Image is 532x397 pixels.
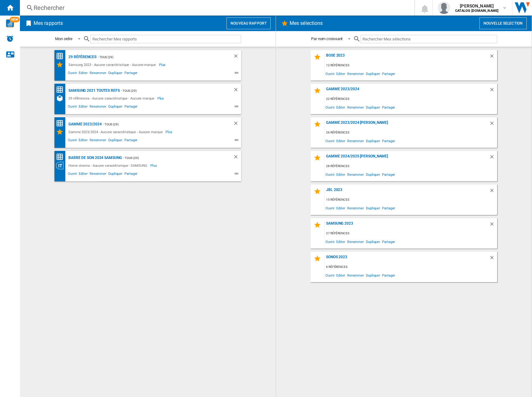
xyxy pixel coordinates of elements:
[67,95,157,102] div: 29 références - Aucune caractéristique - Aucune marque
[361,35,497,43] input: Rechercher Mes sélections
[324,162,497,170] div: 28 références
[324,170,335,179] span: Ouvrir
[365,170,381,179] span: Dupliquer
[324,271,335,279] span: Ouvrir
[489,255,497,263] div: Supprimer
[335,237,346,246] span: Editer
[78,137,88,145] span: Editer
[107,137,124,145] span: Dupliquer
[56,153,67,161] div: Matrice des prix
[91,35,241,43] input: Rechercher Mes rapports
[489,87,497,95] div: Supprimer
[479,17,527,29] button: Nouvelle selection
[67,61,159,68] div: Samsung 2023 - Aucune caractéristique - Aucune marque
[324,137,335,145] span: Ouvrir
[6,19,14,27] img: wise-card.svg
[335,103,346,111] span: Editer
[324,129,497,137] div: 26 références
[150,162,158,169] span: Plus
[56,128,67,136] div: Mes Sélections
[55,36,72,41] div: Mon ordre
[489,154,497,162] div: Supprimer
[324,188,489,196] div: JBL 2023
[324,237,335,246] span: Ouvrir
[56,119,67,127] div: Matrice des prix
[346,103,365,111] span: Renommer
[56,61,67,68] div: Mes Sélections
[346,69,365,78] span: Renommer
[381,204,396,212] span: Partager
[324,255,489,263] div: SONOS 2023
[365,271,381,279] span: Dupliquer
[67,154,122,162] div: Barre de son 2024 SAMSUNG
[346,204,365,212] span: Renommer
[381,170,396,179] span: Partager
[381,271,396,279] span: Partager
[365,69,381,78] span: Dupliquer
[124,137,138,145] span: Partager
[124,171,138,178] span: Partager
[324,230,497,237] div: 27 références
[335,271,346,279] span: Editer
[67,53,96,61] div: 29 références
[324,87,489,95] div: Gamme 2023/2024
[365,103,381,111] span: Dupliquer
[159,61,167,68] span: Plus
[324,263,497,271] div: 6 références
[78,70,88,77] span: Editer
[381,69,396,78] span: Partager
[67,104,78,111] span: Ouvrir
[67,128,166,136] div: Gamme 2023/2024 - Aucune caractéristique - Aucune marque
[233,87,241,95] div: Supprimer
[89,70,107,77] span: Renommer
[381,103,396,111] span: Partager
[67,87,120,95] div: Samsung 2021 toutes refs
[233,120,241,128] div: Supprimer
[324,95,497,103] div: 22 références
[489,53,497,62] div: Supprimer
[166,128,173,136] span: Plus
[335,137,346,145] span: Editer
[107,70,124,77] span: Dupliquer
[56,95,67,102] div: Références
[233,53,241,61] div: Supprimer
[365,237,381,246] span: Dupliquer
[365,204,381,212] span: Dupliquer
[78,171,88,178] span: Editer
[324,69,335,78] span: Ouvrir
[288,17,324,29] h2: Mes sélections
[324,103,335,111] span: Ouvrir
[324,196,497,204] div: 15 références
[124,70,138,77] span: Partager
[311,36,343,41] div: Par nom croissant
[67,70,78,77] span: Ouvrir
[489,221,497,230] div: Supprimer
[56,162,67,169] div: Vision Catégorie
[438,2,450,14] img: profile.jpg
[107,171,124,178] span: Dupliquer
[489,120,497,129] div: Supprimer
[233,154,241,162] div: Supprimer
[78,104,88,111] span: Editer
[335,204,346,212] span: Editer
[335,69,346,78] span: Editer
[226,17,271,29] button: Nouveau rapport
[89,104,107,111] span: Renommer
[346,271,365,279] span: Renommer
[56,52,67,60] div: Matrice des prix
[335,170,346,179] span: Editer
[455,9,498,13] b: CATALOG [DOMAIN_NAME]
[67,171,78,178] span: Ouvrir
[122,154,221,162] div: - TOUS (29)
[324,62,497,69] div: 12 références
[455,3,498,9] span: [PERSON_NAME]
[324,154,489,162] div: Gamme 2024/2025 [PERSON_NAME]
[102,120,221,128] div: - TOUS (29)
[89,137,107,145] span: Renommer
[67,120,102,128] div: Gamme 2023/2024
[346,170,365,179] span: Renommer
[96,53,221,61] div: - TOUS (29)
[489,188,497,196] div: Supprimer
[67,137,78,145] span: Ouvrir
[346,137,365,145] span: Renommer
